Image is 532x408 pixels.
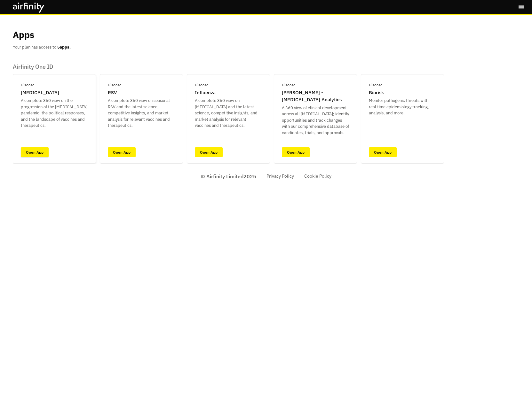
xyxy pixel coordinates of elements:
[108,97,175,129] p: A complete 360 view on seasonal RSV and the latest science, competitive insights, and market anal...
[21,89,59,96] p: [MEDICAL_DATA]
[108,147,136,157] a: Open App
[195,82,209,88] p: Disease
[21,82,35,88] p: Disease
[282,82,296,88] p: Disease
[282,105,349,136] p: A 360 view of clinical development across all [MEDICAL_DATA]; identify opportunities and track ch...
[21,147,49,157] a: Open App
[369,89,384,96] p: Biorisk
[13,63,444,70] p: Airfinity One ID
[266,173,294,180] a: Privacy Policy
[21,97,88,129] p: A complete 360 view on the progression of the [MEDICAL_DATA] pandemic, the political responses, a...
[282,89,349,104] p: [PERSON_NAME] - [MEDICAL_DATA] Analytics
[304,173,331,180] a: Cookie Policy
[369,147,397,157] a: Open App
[195,89,216,96] p: Influenza
[13,28,34,42] p: Apps
[13,44,71,50] p: Your plan has access to
[108,82,122,88] p: Disease
[108,89,117,96] p: RSV
[195,147,223,157] a: Open App
[369,97,436,116] p: Monitor pathogenic threats with real time epidemiology tracking, analysis, and more.
[369,82,383,88] p: Disease
[57,44,71,50] b: 5 apps.
[201,173,256,180] p: © Airfinity Limited 2025
[282,147,310,157] a: Open App
[195,97,262,129] p: A complete 360 view on [MEDICAL_DATA] and the latest science, competitive insights, and market an...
